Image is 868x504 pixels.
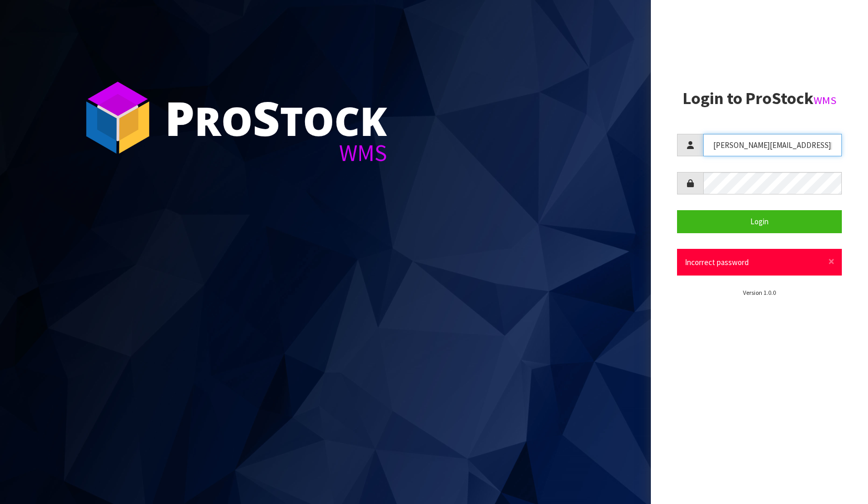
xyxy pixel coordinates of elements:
[828,254,835,269] span: ×
[703,134,842,156] input: Username
[165,86,195,150] span: P
[677,89,842,108] h2: Login to ProStock
[677,210,842,233] button: Login
[253,86,280,150] span: S
[78,78,157,157] img: ProStock Cube
[685,257,749,267] span: Incorrect password
[165,141,387,165] div: WMS
[165,94,387,141] div: ro tock
[814,94,837,107] small: WMS
[743,289,776,296] small: Version 1.0.0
